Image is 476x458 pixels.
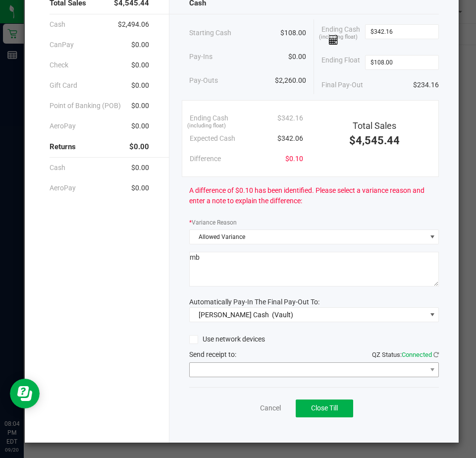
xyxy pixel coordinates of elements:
span: Pay-Ins [189,52,212,62]
span: $234.16 [413,80,439,90]
span: Cash [50,19,65,30]
span: $342.06 [277,133,303,144]
span: Check [50,60,68,70]
span: Ending Cash [321,24,365,45]
span: Connected [402,351,432,358]
span: Ending Cash [190,113,228,123]
span: $2,260.00 [275,75,306,86]
span: QZ Status: [372,351,439,358]
span: Total Sales [353,120,396,131]
span: [PERSON_NAME] Cash [199,311,269,319]
span: AeroPay [50,121,76,131]
span: Close Till [311,404,338,412]
iframe: Resource center [10,379,40,408]
span: (Vault) [272,311,293,319]
span: Automatically Pay-In The Final Pay-Out To: [189,298,319,306]
span: $4,545.44 [349,134,400,147]
span: Difference [190,154,221,164]
span: $0.00 [131,101,149,111]
span: CanPay [50,40,74,50]
span: $2,494.06 [118,19,149,30]
label: Use network devices [189,334,265,344]
span: (including float) [319,33,358,42]
span: Gift Card [50,80,77,91]
span: $0.00 [131,60,149,70]
span: $0.00 [129,141,149,153]
button: Close Till [296,400,353,417]
div: Returns [50,136,149,158]
span: Send receipt to: [189,350,236,358]
span: Starting Cash [189,28,231,38]
span: Final Pay-Out [321,80,363,90]
span: $0.00 [131,40,149,50]
span: Point of Banking (POB) [50,101,121,111]
span: Allowed Variance [190,230,426,244]
span: (including float) [187,122,226,130]
span: AeroPay [50,183,76,193]
span: $108.00 [280,28,306,38]
span: Cash [50,163,65,173]
span: $342.16 [277,113,303,123]
a: Cancel [260,403,281,413]
span: $0.00 [131,80,149,91]
span: $0.00 [131,183,149,193]
label: Variance Reason [189,218,237,227]
span: Expected Cash [190,133,235,144]
span: $0.00 [288,52,306,62]
span: Ending Float [321,55,360,70]
span: A difference of $0.10 has been identified. Please select a variance reason and enter a note to ex... [189,185,439,206]
span: $0.00 [131,121,149,131]
span: Pay-Outs [189,75,218,86]
span: $0.00 [131,163,149,173]
span: $0.10 [285,154,303,164]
